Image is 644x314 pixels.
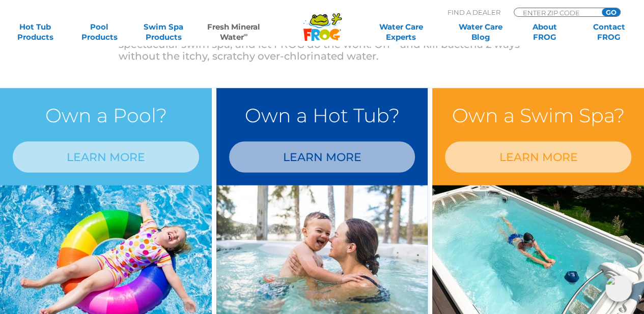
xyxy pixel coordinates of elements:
[447,8,500,17] p: Find A Dealer
[203,22,265,42] a: Fresh MineralWater∞
[229,141,415,172] a: LEARN MORE
[456,22,506,42] a: Water CareBlog
[445,141,631,172] a: LEARN MORE
[244,31,248,38] sup: ∞
[360,22,441,42] a: Water CareExperts
[520,22,570,42] a: AboutFROG
[10,22,60,42] a: Hot TubProducts
[445,100,631,131] h3: Own a Swim Spa?
[602,8,620,16] input: GO
[605,275,632,302] img: openIcon
[229,100,415,131] h3: Own a Hot Tub?
[13,141,199,172] a: LEARN MORE
[13,100,199,131] h3: Own a Pool?
[74,22,124,42] a: PoolProducts
[138,22,188,42] a: Swim SpaProducts
[584,22,634,42] a: ContactFROG
[522,8,591,17] input: Zip Code Form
